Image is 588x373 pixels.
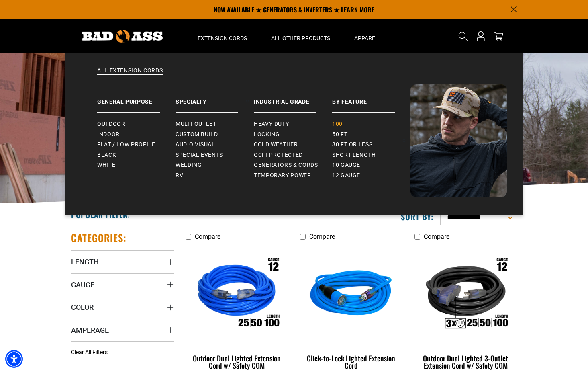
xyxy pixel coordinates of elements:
a: Heavy-Duty [254,119,332,129]
a: Indoor [97,129,176,140]
span: Heavy-Duty [254,121,289,128]
span: Apparel [354,35,378,42]
div: Click-to-Lock Lighted Extension Cord [300,355,402,369]
a: White [97,160,176,170]
a: Black [97,150,176,160]
a: 10 gauge [332,160,410,170]
summary: Length [71,250,174,273]
span: Outdoor [97,121,125,128]
span: Compare [195,233,220,240]
span: Welding [176,162,202,169]
a: Generators & Cords [254,160,332,170]
div: Outdoor Dual Lighted 3-Outlet Extension Cord w/ Safety CGM [414,355,517,369]
label: Sort by: [401,211,434,222]
a: Multi-Outlet [176,119,254,129]
summary: Extension Cords [186,19,259,53]
summary: Color [71,296,174,318]
span: Amperage [71,326,109,335]
a: RV [176,170,254,181]
span: 50 ft [332,131,347,138]
a: Audio Visual [176,139,254,150]
a: 50 ft [332,129,410,140]
span: 100 ft [332,121,351,128]
a: All Extension Cords [81,67,507,84]
span: Custom Build [176,131,218,138]
a: GCFI-Protected [254,150,332,160]
a: Outdoor [97,119,176,129]
summary: All Other Products [259,19,342,53]
a: 30 ft or less [332,139,410,150]
summary: Search [457,30,470,43]
span: Gauge [71,280,94,289]
a: Locking [254,129,332,140]
span: Special Events [176,152,223,159]
span: Black [97,152,116,159]
span: Cold Weather [254,141,298,148]
span: GCFI-Protected [254,152,303,159]
span: 12 gauge [332,172,360,179]
span: Flat / Low Profile [97,141,155,148]
a: Industrial Grade [254,84,332,113]
span: Indoor [97,131,120,138]
a: cart [492,31,505,41]
img: Bad Ass Extension Cords [410,84,507,197]
span: Color [71,303,94,312]
span: Multi-Outlet [176,121,216,128]
img: Outdoor Dual Lighted 3-Outlet Extension Cord w/ Safety CGM [415,248,516,341]
h2: Categories: [71,232,127,244]
summary: Gauge [71,273,174,296]
a: Welding [176,160,254,170]
div: Outdoor Dual Lighted Extension Cord w/ Safety CGM [186,355,288,369]
a: Special Events [176,150,254,160]
span: RV [176,172,183,179]
span: Length [71,257,99,266]
a: Clear All Filters [71,348,111,357]
span: Temporary Power [254,172,311,179]
a: Short Length [332,150,410,160]
img: Outdoor Dual Lighted Extension Cord w/ Safety CGM [186,248,288,341]
a: Flat / Low Profile [97,139,176,150]
a: By Feature [332,84,410,113]
a: Open this option [474,19,487,53]
a: Specialty [176,84,254,113]
span: 10 gauge [332,162,360,169]
summary: Amperage [71,319,174,341]
a: Custom Build [176,129,254,140]
span: Clear All Filters [71,349,108,355]
span: Extension Cords [198,35,247,42]
summary: Apparel [342,19,390,53]
span: Generators & Cords [254,162,318,169]
span: White [97,162,115,169]
img: Bad Ass Extension Cords [82,30,163,43]
span: Audio Visual [176,141,215,148]
a: Cold Weather [254,139,332,150]
img: blue [300,248,402,341]
span: Short Length [332,152,376,159]
span: Locking [254,131,280,138]
a: 100 ft [332,119,410,129]
span: 30 ft or less [332,141,372,148]
a: Temporary Power [254,170,332,181]
a: General Purpose [97,84,176,113]
h2: Popular Filter: [71,209,130,220]
span: Compare [424,233,449,240]
span: Compare [309,233,335,240]
div: Accessibility Menu [5,350,23,368]
a: 12 gauge [332,170,410,181]
span: All Other Products [271,35,330,42]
